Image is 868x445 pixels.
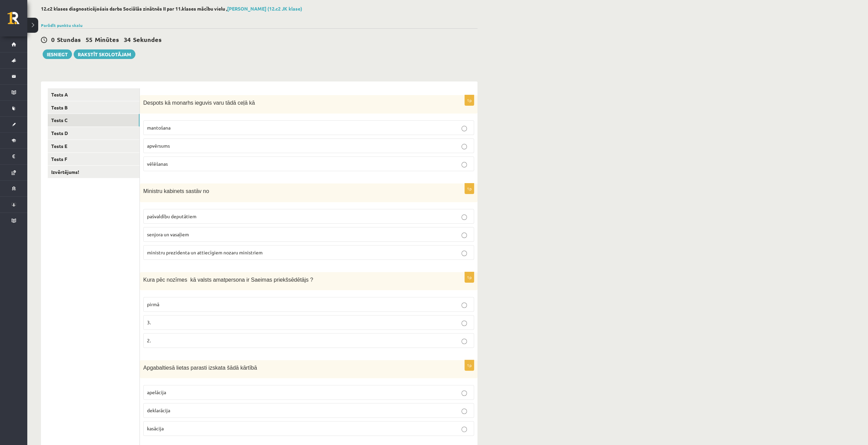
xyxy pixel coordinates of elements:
[86,35,92,43] span: 55
[147,301,159,307] span: pirmā
[465,360,474,371] p: 1p
[461,339,467,344] input: 2.
[48,114,139,127] a: Tests C
[465,183,474,194] p: 1p
[41,6,477,12] h2: 12.c2 klases diagnosticējošais darbs Sociālās zinātnēs II par 11.klases mācību vielu ,
[461,162,467,167] input: vēlēšanas
[461,233,467,238] input: senjora un vasaļiem
[147,124,171,131] span: mantošana
[124,35,131,43] span: 34
[465,272,474,283] p: 1p
[48,88,139,101] a: Tests A
[461,390,467,396] input: apelācija
[133,35,162,43] span: Sekundes
[147,231,189,237] span: senjora un vasaļiem
[461,321,467,326] input: 3.
[147,337,151,343] span: 2.
[147,389,166,395] span: apelācija
[143,365,257,371] span: Apgabaltiesā lietas parasti izskata šādā kārtībā
[461,251,467,256] input: ministru prezidenta un attiecīgiem nozaru ministriem
[147,425,164,431] span: kasācija
[461,302,467,308] input: pirmā
[143,277,313,283] span: Kura pēc nozīmes kā valsts amatpersona ir Saeimas priekšsēdētājs ?
[227,5,302,12] a: [PERSON_NAME] (12.c2 JK klase)
[8,12,27,29] a: Rīgas 1. Tālmācības vidusskola
[147,161,168,167] span: vēlēšanas
[461,214,467,220] input: pašvaldību deputātiem
[43,49,72,59] button: Iesniegt
[147,213,196,219] span: pašvaldību deputātiem
[74,49,135,59] a: Rakstīt skolotājam
[461,126,467,131] input: mantošana
[143,188,209,194] span: Ministru kabinets sastāv no
[461,144,467,149] input: apvērsums
[48,101,139,114] a: Tests B
[57,35,81,43] span: Stundas
[147,143,170,149] span: apvērsums
[147,249,263,255] span: ministru prezidenta un attiecīgiem nozaru ministriem
[465,95,474,106] p: 1p
[48,140,139,152] a: Tests E
[147,407,170,413] span: deklarācija
[48,127,139,139] a: Tests D
[41,23,83,28] a: Parādīt punktu skalu
[461,427,467,432] input: kasācija
[147,319,151,325] span: 3.
[461,409,467,414] input: deklarācija
[48,153,139,165] a: Tests F
[51,35,55,43] span: 0
[143,100,255,106] span: Despots kā monarhs ieguvis varu tādā ceļā kā
[95,35,119,43] span: Minūtes
[48,166,139,178] a: Izvērtējums!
